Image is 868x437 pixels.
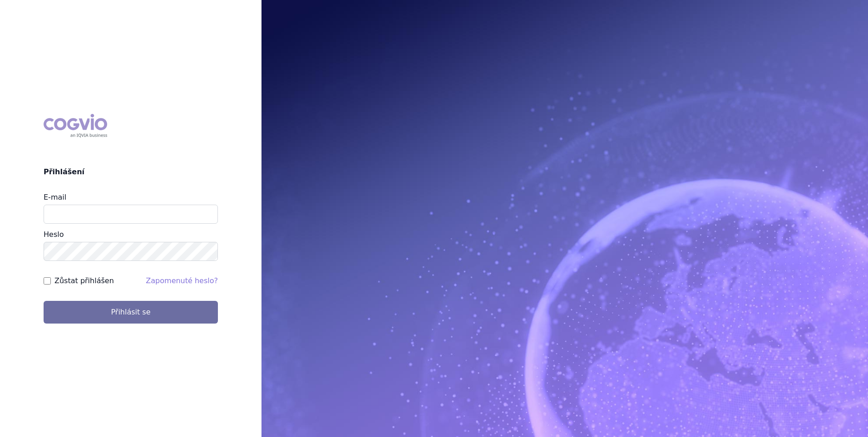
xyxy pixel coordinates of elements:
button: Přihlásit se [44,301,218,324]
label: E-mail [44,193,66,201]
a: Zapomenuté heslo? [146,276,218,285]
label: Heslo [44,230,64,239]
label: Zůstat přihlášen [54,275,114,286]
h2: Přihlášení [44,167,218,177]
div: COGVIO [44,114,107,137]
